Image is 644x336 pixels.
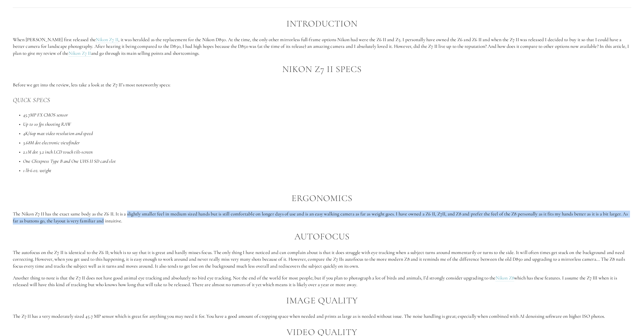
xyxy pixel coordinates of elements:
em: Up to 10 fps shooting RAW [23,121,71,127]
em: One CFexpress Type B and One UHS II SD card slot [23,158,116,164]
em: 1 lb 6 oz. weight [23,167,51,173]
em: QUICK SPECS [13,96,50,104]
a: Nikon Z7 II [96,37,118,43]
h2: Image Quality [13,296,631,306]
em: 2.1M dot 3.2 inch LCD touch tilt-screen [23,149,93,155]
h2: Nikon Z7 II Specs [13,64,631,74]
h2: Ergonomics [13,193,631,203]
h2: Introduction [13,19,631,29]
h2: Autofocus [13,232,631,242]
em: 3.68M dot electronic viewfinder [23,140,80,146]
p: When [PERSON_NAME] first released the , it was heralded as the replacement for the Nikon D850. At... [13,36,631,57]
a: Nikon Z8 [495,275,514,281]
em: 45.7MP FX CMOS sensor [23,112,68,118]
em: 4K/60p max video resolution and speed [23,130,93,136]
a: Nikon Z7 II [69,50,91,57]
p: The autofocus on the Z7 II is identical to the Z6 II; which is to say that it is great and hardly... [13,249,631,270]
p: The Nikon Z7 II has the exact same body as the Z6 II. It is a slightly smaller feel in medium siz... [13,211,631,224]
p: Another thing to note is that the Z7 II does not have good animal eye tracking and absolutely no ... [13,275,631,288]
p: The Z7 II has a very moderately sized 45.7 MP sensor which is great for anything you may need it ... [13,313,631,320]
p: Before we get into the review, lets take a look at the Z7 II’s most noteworthy specs: [13,81,631,88]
